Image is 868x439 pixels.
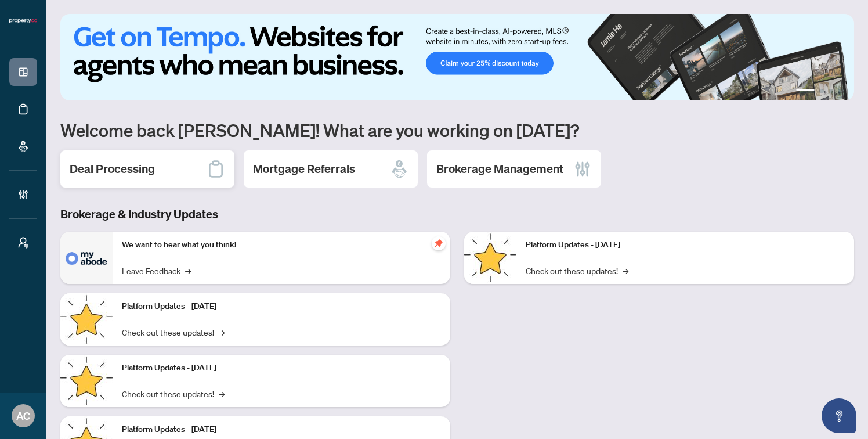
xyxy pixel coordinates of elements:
button: Open asap [822,398,856,433]
p: Platform Updates - [DATE] [122,423,441,436]
img: Platform Updates - June 23, 2025 [464,232,516,284]
span: AC [16,408,30,424]
a: Leave Feedback→ [122,264,191,277]
img: Platform Updates - September 16, 2025 [60,293,113,346]
span: pushpin [432,236,446,250]
h2: Brokerage Management [436,161,563,177]
p: Platform Updates - [DATE] [526,239,845,251]
a: Check out these updates!→ [122,387,225,400]
span: user-switch [17,237,29,249]
a: Check out these updates!→ [122,326,225,339]
img: logo [9,17,37,24]
span: → [623,264,628,277]
span: → [219,326,225,339]
h1: Welcome back [PERSON_NAME]! What are you working on [DATE]? [60,119,854,141]
img: Platform Updates - July 21, 2025 [60,355,113,407]
a: Check out these updates!→ [526,264,628,277]
button: 2 [819,89,824,93]
p: Platform Updates - [DATE] [122,362,441,375]
h2: Deal Processing [70,161,155,177]
h3: Brokerage & Industry Updates [60,206,854,222]
button: 3 [829,89,833,93]
button: 1 [796,89,815,93]
span: → [185,264,191,277]
p: Platform Updates - [DATE] [122,300,441,313]
h2: Mortgage Referrals [253,161,355,177]
span: → [219,387,225,400]
p: We want to hear what you think! [122,239,441,251]
img: Slide 0 [60,14,854,100]
button: 4 [838,89,842,93]
img: We want to hear what you think! [60,232,113,284]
